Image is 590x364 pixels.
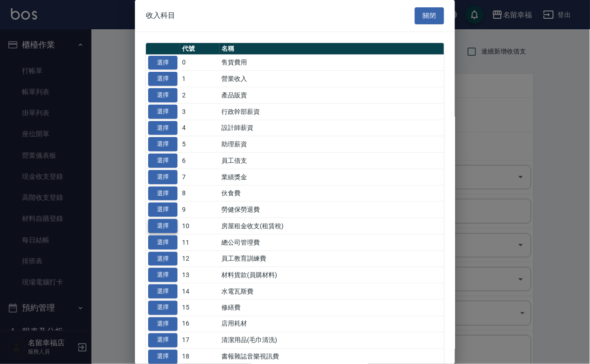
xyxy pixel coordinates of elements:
td: 6 [180,153,220,169]
td: 員工借支 [220,153,444,169]
td: 16 [180,316,220,332]
button: 選擇 [148,219,177,233]
td: 房屋租金收支(租賃稅) [220,218,444,235]
td: 營業收入 [220,71,444,87]
td: 材料貨款(員購材料) [220,267,444,284]
button: 選擇 [148,252,177,266]
button: 關閉 [415,7,444,24]
th: 代號 [180,43,220,55]
button: 選擇 [148,236,177,250]
td: 9 [180,202,220,218]
td: 12 [180,251,220,267]
td: 伙食費 [220,185,444,202]
button: 選擇 [148,301,177,315]
span: 收入科目 [146,11,175,20]
button: 選擇 [148,72,177,86]
td: 1 [180,71,220,87]
button: 選擇 [148,121,177,135]
td: 產品販賣 [220,87,444,104]
td: 15 [180,300,220,316]
td: 7 [180,169,220,185]
td: 4 [180,120,220,136]
td: 11 [180,234,220,251]
td: 勞健保勞退費 [220,202,444,218]
td: 行政幹部薪資 [220,103,444,120]
td: 13 [180,267,220,284]
button: 選擇 [148,317,177,332]
button: 選擇 [148,350,177,364]
td: 0 [180,54,220,71]
button: 選擇 [148,187,177,201]
td: 員工教育訓練費 [220,251,444,267]
td: 修繕費 [220,300,444,316]
td: 8 [180,185,220,202]
td: 水電瓦斯費 [220,284,444,300]
button: 選擇 [148,170,177,184]
button: 選擇 [148,154,177,168]
button: 選擇 [148,105,177,119]
button: 選擇 [148,56,177,70]
td: 設計師薪資 [220,120,444,136]
td: 店用耗材 [220,316,444,332]
td: 14 [180,284,220,300]
button: 選擇 [148,284,177,299]
td: 售貨費用 [220,54,444,71]
button: 選擇 [148,268,177,282]
td: 3 [180,103,220,120]
td: 17 [180,332,220,349]
td: 總公司管理費 [220,234,444,251]
td: 業績獎金 [220,169,444,185]
td: 5 [180,136,220,153]
button: 選擇 [148,137,177,151]
td: 助理薪資 [220,136,444,153]
button: 選擇 [148,333,177,348]
td: 清潔用品(毛巾清洗) [220,332,444,349]
th: 名稱 [220,43,444,55]
td: 10 [180,218,220,235]
button: 選擇 [148,88,177,102]
td: 2 [180,87,220,104]
button: 選擇 [148,203,177,217]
